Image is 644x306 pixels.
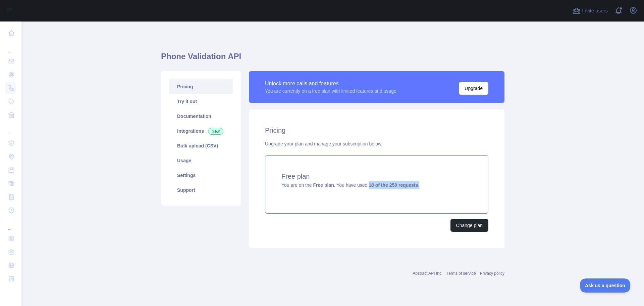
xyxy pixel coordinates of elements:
[208,128,223,135] span: New
[5,40,16,54] div: ...
[413,271,443,276] a: Abstract API Inc.
[169,124,233,138] a: Integrations New
[580,278,631,293] iframe: Toggle Customer Support
[5,122,16,136] div: ...
[169,94,233,109] a: Try it out
[169,168,233,183] a: Settings
[169,138,233,153] a: Bulk upload (CSV)
[265,80,396,88] div: Unlock more calls and features
[281,182,419,188] span: You are on the . You have used .
[265,140,488,147] div: Upgrade your plan and manage your subscription below.
[480,271,504,276] a: Privacy policy
[169,153,233,168] a: Usage
[169,183,233,198] a: Support
[459,82,488,95] button: Upgrade
[265,126,488,135] h2: Pricing
[571,5,609,16] button: Invite users
[369,182,418,188] strong: 18 of the 250 requests
[169,79,233,94] a: Pricing
[265,88,396,94] div: You are currently on a free plan with limited features and usage
[169,109,233,124] a: Documentation
[281,172,472,181] h4: Free plan
[582,7,608,15] span: Invite users
[5,218,16,231] div: ...
[450,219,488,232] button: Change plan
[446,271,476,276] a: Terms of service
[313,182,334,188] strong: Free plan
[161,51,504,67] h1: Phone Validation API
